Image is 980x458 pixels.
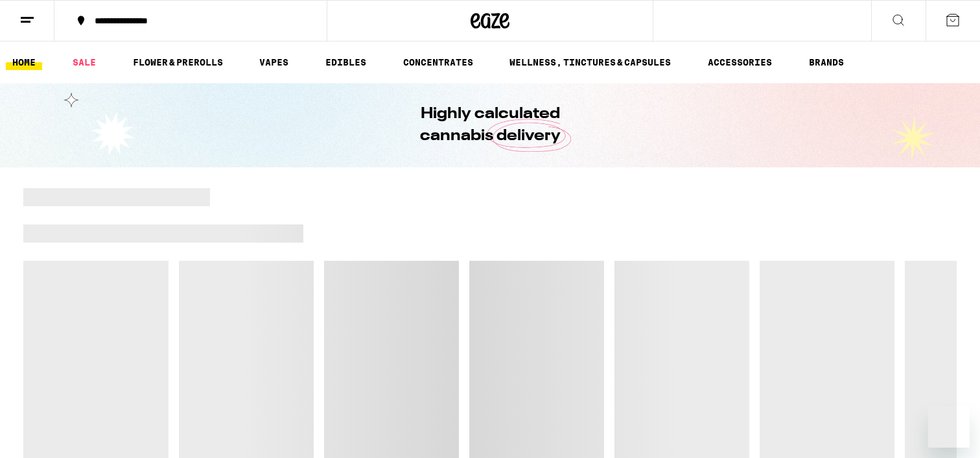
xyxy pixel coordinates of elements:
h1: Highly calculated cannabis delivery [383,103,597,147]
a: CONCENTRATES [397,54,480,70]
a: ACCESSORIES [701,54,778,70]
a: BRANDS [802,54,850,70]
a: VAPES [253,54,295,70]
a: SALE [66,54,102,70]
a: FLOWER & PREROLLS [126,54,229,70]
iframe: Button to launch messaging window [928,406,970,448]
a: WELLNESS, TINCTURES & CAPSULES [503,54,677,70]
a: EDIBLES [319,54,373,70]
a: HOME [6,54,42,70]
